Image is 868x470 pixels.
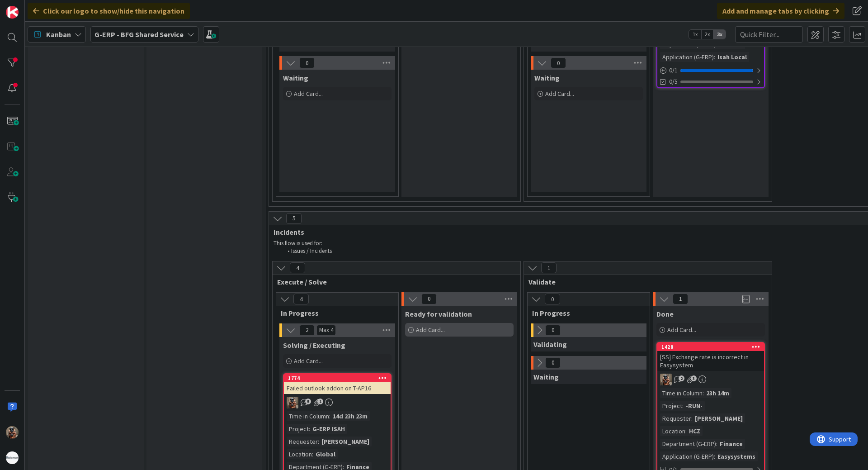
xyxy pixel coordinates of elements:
div: Finance [717,439,745,449]
div: 1428[SS] Exchange rate is incorrect in Easysystem [657,343,764,371]
span: : [685,426,687,436]
div: 23h 14m [704,388,731,398]
span: Validating [533,340,567,349]
span: : [312,449,313,459]
span: : [309,424,310,434]
span: : [716,439,717,449]
span: Solving / Executing [283,341,345,350]
div: [SS] Exchange rate is incorrect in Easysystem [657,351,764,371]
div: Requester [660,413,691,423]
div: Department (G-ERP) [660,439,716,449]
div: Requester [287,437,318,446]
div: -RUN- [684,401,705,411]
span: 0 [299,57,315,68]
div: Easysystems [715,451,758,461]
span: Ready for validation [405,309,472,318]
b: G-ERP - BFG Shared Service [94,30,184,39]
span: : [682,401,684,411]
span: 3 [691,375,697,381]
span: Waiting [283,73,308,82]
span: Add Card... [416,326,445,334]
span: 1x [689,30,701,39]
span: 1 [317,399,323,404]
div: 0/1 [657,65,764,76]
span: : [329,411,330,421]
span: 1 [541,262,557,273]
span: Execute / Solve [277,277,509,286]
span: In Progress [532,309,638,318]
span: : [714,451,715,461]
span: Done [656,309,674,318]
div: 1774 [288,375,391,381]
span: 4 [290,262,305,273]
span: 0 [545,325,561,336]
img: VK [287,397,298,408]
div: G-ERP ISAH [310,424,347,434]
span: Add Card... [294,357,323,365]
span: 4 [293,294,309,304]
span: 5 [286,213,302,224]
span: 2 [679,375,684,381]
span: 0 [421,294,437,304]
div: VK [284,397,391,408]
span: 1 [673,294,688,304]
span: In Progress [281,309,387,318]
span: Support [19,1,41,12]
div: Project [287,424,309,434]
img: VK [660,374,672,385]
div: Click our logo to show/hide this navigation [28,3,190,19]
span: : [703,388,704,398]
div: [PERSON_NAME] [319,437,372,446]
div: 1428 [657,343,764,351]
span: : [318,437,319,446]
span: Waiting [533,372,559,381]
span: Add Card... [667,326,696,334]
span: 2x [701,30,713,39]
div: 14d 23h 23m [330,411,370,421]
div: Add and manage tabs by clicking [717,3,844,19]
div: VK [657,374,764,385]
div: 1774 [284,374,391,382]
input: Quick Filter... [735,26,803,43]
div: 1428 [661,344,764,350]
span: Waiting [534,73,560,82]
span: : [714,52,715,62]
div: Max 4 [319,328,333,332]
span: 0/5 [669,77,678,86]
span: : [691,413,693,423]
div: [PERSON_NAME] [693,413,745,423]
span: 5 [305,399,311,404]
span: 0 / 1 [669,66,678,75]
div: Global [313,449,338,459]
div: HCZ [687,426,703,436]
div: Time in Column [660,388,703,398]
span: 2 [299,325,315,336]
span: Kanban [46,29,71,40]
div: Application (G-ERP) [660,52,714,62]
div: Failed outlook addon on T-AP16 [284,382,391,394]
div: Time in Column [287,411,329,421]
span: Add Card... [294,90,323,98]
img: Visit kanbanzone.com [6,6,19,19]
img: VK [6,426,19,439]
span: 0 [545,294,560,304]
img: avatar [6,451,19,464]
div: Project [660,401,682,411]
span: 0 [551,57,566,68]
div: Application (G-ERP) [660,451,714,461]
div: 1774Failed outlook addon on T-AP16 [284,374,391,394]
span: 0 [545,357,561,368]
div: Location [287,449,312,459]
span: 3x [713,30,726,39]
div: Isah Local [715,52,749,62]
span: Add Card... [545,90,574,98]
div: Location [660,426,685,436]
span: Validate [528,277,760,286]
